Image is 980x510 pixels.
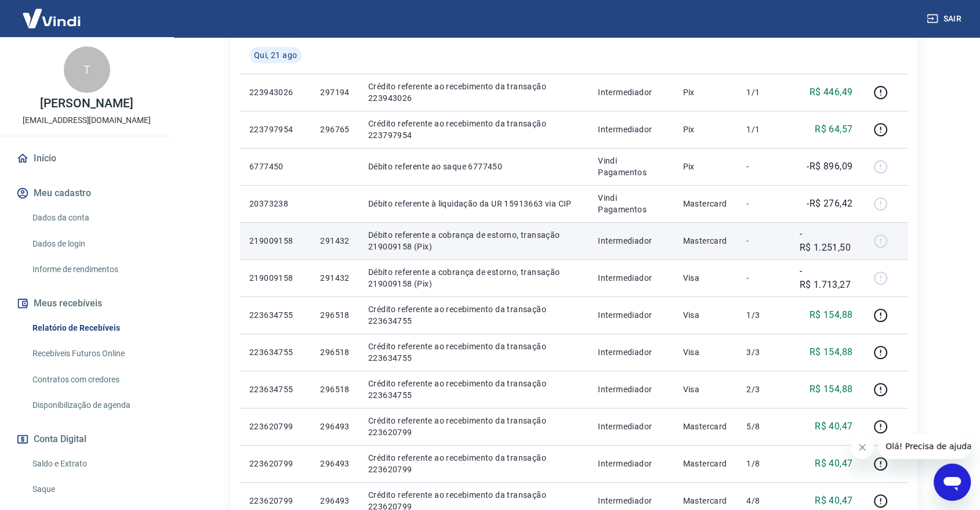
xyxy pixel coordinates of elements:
[23,114,151,126] p: [EMAIL_ADDRESS][DOMAIN_NAME]
[368,415,579,438] p: Crédito referente ao recebimento da transação 223620799
[683,198,728,209] p: Mastercard
[598,235,664,247] p: Intermediador
[368,452,579,475] p: Crédito referente ao recebimento da transação 223620799
[14,146,159,171] a: Início
[810,85,853,99] p: R$ 446,49
[598,384,664,395] p: Intermediador
[249,124,302,135] p: 223797954
[807,160,852,173] p: -R$ 896,09
[934,464,971,501] iframe: Botão para abrir a janela de mensagens
[598,124,664,135] p: Intermediador
[683,235,728,247] p: Mastercard
[746,86,781,98] p: 1/1
[320,124,349,135] p: 296765
[249,346,302,358] p: 223634755
[746,495,781,507] p: 4/8
[683,309,728,321] p: Visa
[28,452,159,476] a: Saldo e Extrato
[368,118,579,141] p: Crédito referente ao recebimento da transação 223797954
[683,458,728,469] p: Mastercard
[810,382,853,396] p: R$ 154,88
[28,316,159,340] a: Relatório de Recebíveis
[14,426,159,452] button: Conta Digital
[810,345,853,359] p: R$ 154,88
[249,495,302,507] p: 223620799
[746,124,781,135] p: 1/1
[249,198,302,209] p: 20373238
[683,384,728,395] p: Visa
[368,229,579,252] p: Débito referente a cobrança de estorno, transação 219009158 (Pix)
[598,421,664,432] p: Intermediador
[40,97,133,110] p: [PERSON_NAME]
[249,421,302,432] p: 223620799
[746,346,781,358] p: 3/3
[598,309,664,321] p: Intermediador
[320,346,349,358] p: 296518
[815,122,852,136] p: R$ 64,57
[320,272,349,284] p: 291432
[598,346,664,358] p: Intermediador
[254,49,297,61] span: Qui, 21 ago
[746,198,781,209] p: -
[598,192,664,215] p: Vindi Pagamentos
[815,494,852,508] p: R$ 40,47
[683,421,728,432] p: Mastercard
[28,206,159,230] a: Dados da conta
[249,161,302,172] p: 6777450
[807,197,852,211] p: -R$ 276,42
[320,309,349,321] p: 296518
[320,235,349,247] p: 291432
[746,272,781,284] p: -
[368,341,579,364] p: Crédito referente ao recebimento da transação 223634755
[598,458,664,469] p: Intermediador
[746,458,781,469] p: 1/8
[368,266,579,290] p: Débito referente a cobrança de estorno, transação 219009158 (Pix)
[368,161,579,172] p: Débito referente ao saque 6777450
[598,155,664,178] p: Vindi Pagamentos
[320,384,349,395] p: 296518
[683,124,728,135] p: Pix
[368,81,579,104] p: Crédito referente ao recebimento da transação 223943026
[14,291,159,316] button: Meus recebíveis
[683,161,728,172] p: Pix
[28,368,159,392] a: Contratos com credores
[14,180,159,206] button: Meu cadastro
[320,86,349,98] p: 297194
[14,1,89,36] img: Vindi
[249,235,302,247] p: 219009158
[368,303,579,327] p: Crédito referente ao recebimento da transação 223634755
[815,457,852,471] p: R$ 40,47
[28,258,159,281] a: Informe de rendimentos
[249,309,302,321] p: 223634755
[598,86,664,98] p: Intermediador
[683,346,728,358] p: Visa
[64,46,110,93] div: T
[249,272,302,284] p: 219009158
[683,495,728,507] p: Mastercard
[746,309,781,321] p: 1/3
[28,342,159,366] a: Recebíveis Futuros Online
[879,433,971,459] iframe: Mensagem da empresa
[799,264,852,292] p: -R$ 1.713,27
[683,86,728,98] p: Pix
[799,227,852,255] p: -R$ 1.251,50
[810,308,853,322] p: R$ 154,88
[924,8,966,30] button: Sair
[598,272,664,284] p: Intermediador
[28,478,159,501] a: Saque
[746,161,781,172] p: -
[368,378,579,401] p: Crédito referente ao recebimento da transação 223634755
[28,232,159,256] a: Dados de login
[249,458,302,469] p: 223620799
[249,86,302,98] p: 223943026
[368,198,579,209] p: Débito referente à liquidação da UR 15913663 via CIP
[7,8,97,17] span: Olá! Precisa de ajuda?
[746,384,781,395] p: 2/3
[320,458,349,469] p: 296493
[746,235,781,247] p: -
[815,419,852,433] p: R$ 40,47
[320,421,349,432] p: 296493
[28,393,159,417] a: Disponibilização de agenda
[683,272,728,284] p: Visa
[746,421,781,432] p: 5/8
